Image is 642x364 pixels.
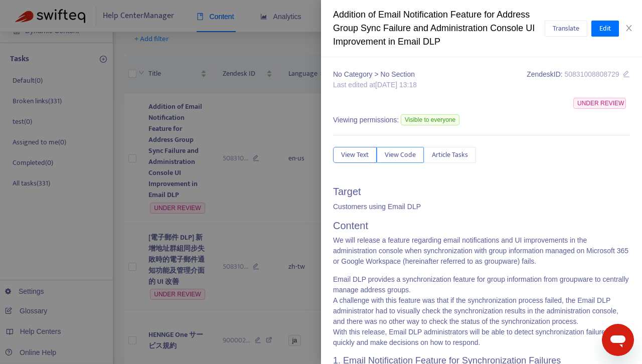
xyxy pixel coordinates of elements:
button: View Text [333,147,377,163]
div: Zendesk ID: [527,69,630,90]
iframe: メッセージングウィンドウを開くボタン [602,324,634,356]
span: Article Tasks [432,149,468,160]
span: Translate [553,23,579,34]
span: View Text [341,149,369,160]
div: No Category > No Section [333,69,417,80]
span: Viewing permissions: [333,115,399,125]
span: Edit [599,23,611,34]
p: Customers using Email DLP [333,202,630,212]
button: Edit [591,21,619,37]
button: Translate [545,21,587,37]
p: We will release a feature regarding email notifications and UI improvements in the administration... [333,235,630,267]
span: 50831008808729 [564,70,619,78]
button: View Code [377,147,424,163]
span: close [625,24,633,32]
p: Email DLP provides a synchronization feature for group information from groupware to centrally ma... [333,274,630,348]
span: UNDER REVIEW [573,98,626,109]
div: Addition of Email Notification Feature for Address Group Sync Failure and Administration Console ... [333,8,545,49]
h2: Target [333,186,630,198]
button: Article Tasks [424,147,476,163]
button: Close [622,24,636,33]
span: View Code [385,149,416,160]
div: Last edited at [DATE] 13:18 [333,80,417,90]
span: Visible to everyone [401,114,459,125]
h2: Content [333,220,630,232]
